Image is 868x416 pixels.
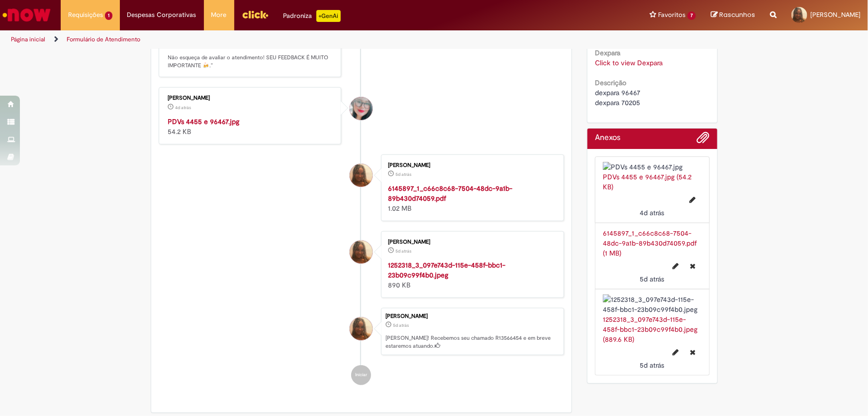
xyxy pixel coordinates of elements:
div: 890 KB [388,260,554,290]
ul: Trilhas de página [7,30,571,49]
a: Click to view Dexpara [595,58,663,67]
time: 25/09/2025 12:28:10 [395,171,411,177]
div: [PERSON_NAME] [168,95,334,101]
span: 5d atrás [640,361,665,370]
div: 54.2 KB [168,117,334,137]
img: ServiceNow [1,5,52,25]
button: Editar nome de arquivo 1252318_3_097e743d-115e-458f-bbc1-23b09c99f4b0.jpeg [667,344,685,360]
button: Editar nome de arquivo PDVs 4455 e 96467.jpg [684,192,702,208]
span: dexpara 96467 dexpara 70205 [595,88,640,107]
a: Rascunhos [711,10,755,20]
div: Maria Luiza Pereira Dos Santos [350,164,373,187]
div: Maria Luiza Pereira Dos Santos [350,317,373,340]
p: [PERSON_NAME]! Recebemos seu chamado R13566454 e em breve estaremos atuando. [386,334,559,350]
a: PDVs 4455 e 96467.jpg [168,117,240,126]
li: Maria Luiza Pereira Dos Santos [159,308,565,356]
img: PDVs 4455 e 96467.jpg [603,162,702,172]
span: [PERSON_NAME] [810,10,861,19]
button: Adicionar anexos [697,131,710,149]
span: Favoritos [658,10,685,20]
span: Rascunhos [719,10,755,19]
span: 4d atrás [176,105,192,111]
p: +GenAi [316,10,341,22]
button: Excluir 6145897_1_c66c8c68-7504-48dc-9a1b-89b430d74059.pdf [684,258,702,274]
div: [PERSON_NAME] [388,162,554,168]
time: 25/09/2025 12:28:10 [640,275,665,283]
div: Padroniza [284,10,341,22]
a: 1252318_3_097e743d-115e-458f-bbc1-23b09c99f4b0.jpeg (889.6 KB) [603,315,697,344]
span: Requisições [68,10,103,20]
button: Editar nome de arquivo 6145897_1_c66c8c68-7504-48dc-9a1b-89b430d74059.pdf [667,258,685,274]
a: 6145897_1_c66c8c68-7504-48dc-9a1b-89b430d74059.pdf (1 MB) [603,229,697,258]
b: Dexpara [595,48,620,57]
span: 5d atrás [640,275,665,283]
button: Excluir 1252318_3_097e743d-115e-458f-bbc1-23b09c99f4b0.jpeg [684,344,702,360]
time: 25/09/2025 12:21:28 [640,361,665,370]
div: 1.02 MB [388,183,554,213]
span: 1 [105,11,112,20]
time: 25/09/2025 12:21:28 [395,248,411,254]
div: [PERSON_NAME] [386,313,559,319]
h2: Anexos [595,134,620,142]
a: Formulário de Atendimento [67,35,140,43]
img: click_logo_yellow_360x200.png [242,7,269,22]
div: [PERSON_NAME] [388,239,554,245]
img: 1252318_3_097e743d-115e-458f-bbc1-23b09c99f4b0.jpeg [603,294,702,314]
span: More [211,10,227,20]
a: Página inicial [11,35,45,43]
span: 7 [687,11,696,20]
span: 4d atrás [640,208,665,217]
span: 5d atrás [395,248,411,254]
div: Maria Luiza Pereira Dos Santos [350,241,373,264]
a: PDVs 4455 e 96467.jpg (54.2 KB) [603,172,691,191]
span: 5d atrás [395,171,411,177]
b: Descrição [595,78,626,87]
time: 25/09/2025 12:34:32 [393,322,409,328]
div: Franciele Fernanda Melo dos Santos [350,97,373,120]
time: 25/09/2025 19:57:52 [176,105,192,111]
a: 1252318_3_097e743d-115e-458f-bbc1-23b09c99f4b0.jpeg [388,261,505,279]
time: 25/09/2025 19:57:52 [640,208,665,217]
a: 6145897_1_c66c8c68-7504-48dc-9a1b-89b430d74059.pdf [388,184,512,203]
span: 5d atrás [393,322,409,328]
span: Despesas Corporativas [127,10,196,20]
